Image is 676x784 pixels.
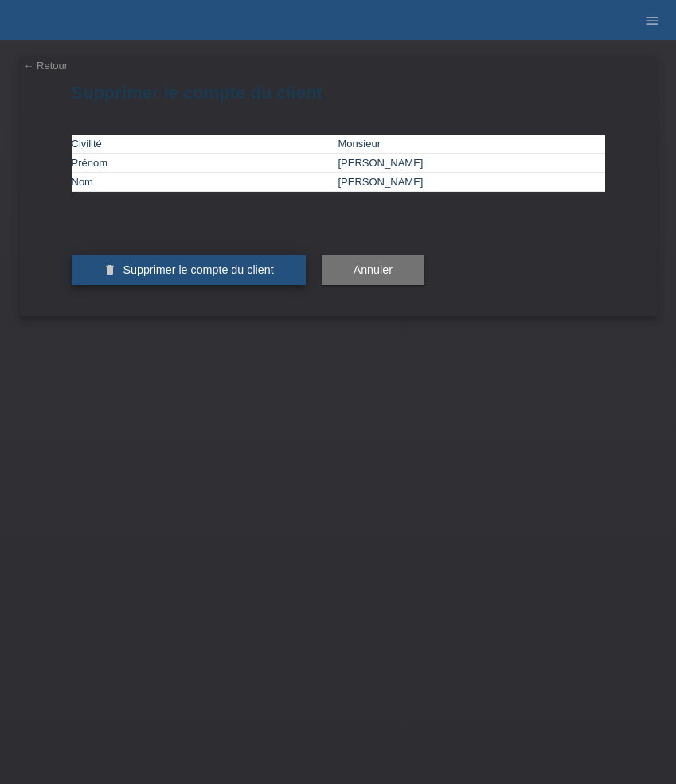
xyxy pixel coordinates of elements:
[104,263,116,276] i: delete
[636,15,668,25] a: menu
[72,173,338,192] td: Nom
[72,83,605,103] h1: Supprimer le compte du client
[123,263,273,276] span: Supprimer le compte du client
[72,255,306,285] button: delete Supprimer le compte du client
[338,135,605,154] td: Monsieur
[72,135,338,154] td: Civilité
[644,13,660,29] i: menu
[72,154,338,173] td: Prénom
[354,263,393,276] span: Annuler
[322,255,424,285] button: Annuler
[338,154,605,173] td: [PERSON_NAME]
[24,60,68,72] a: ← Retour
[338,173,605,192] td: [PERSON_NAME]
